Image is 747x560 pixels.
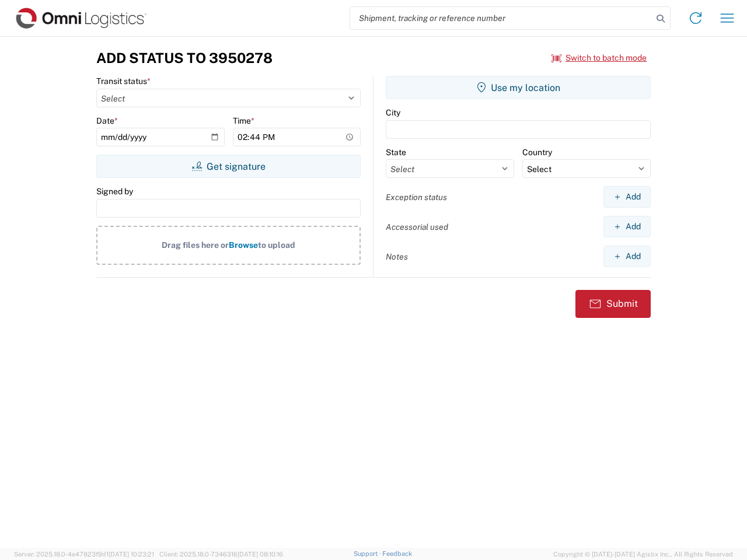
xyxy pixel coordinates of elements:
[575,290,651,318] button: Submit
[553,549,733,559] span: Copyright © [DATE]-[DATE] Agistix Inc., All Rights Reserved
[96,155,361,178] button: Get signature
[229,240,258,250] span: Browse
[382,550,412,557] a: Feedback
[233,116,254,126] label: Time
[386,222,448,232] label: Accessorial used
[96,76,151,86] label: Transit status
[159,551,283,558] span: Client: 2025.18.0-7346316
[350,7,652,29] input: Shipment, tracking or reference number
[522,147,552,157] label: Country
[96,116,118,126] label: Date
[14,551,154,558] span: Server: 2025.18.0-4e47823f9d1
[551,48,647,68] button: Switch to batch mode
[162,240,229,250] span: Drag files here or
[386,251,408,262] label: Notes
[603,216,651,237] button: Add
[96,50,273,66] h3: Add Status to 3950278
[386,76,651,99] button: Use my location
[386,107,400,118] label: City
[238,551,283,558] span: [DATE] 08:10:16
[109,551,154,558] span: [DATE] 10:23:21
[603,186,651,208] button: Add
[354,550,383,557] a: Support
[603,246,651,267] button: Add
[258,240,295,250] span: to upload
[386,147,406,157] label: State
[386,192,447,202] label: Exception status
[96,186,133,197] label: Signed by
